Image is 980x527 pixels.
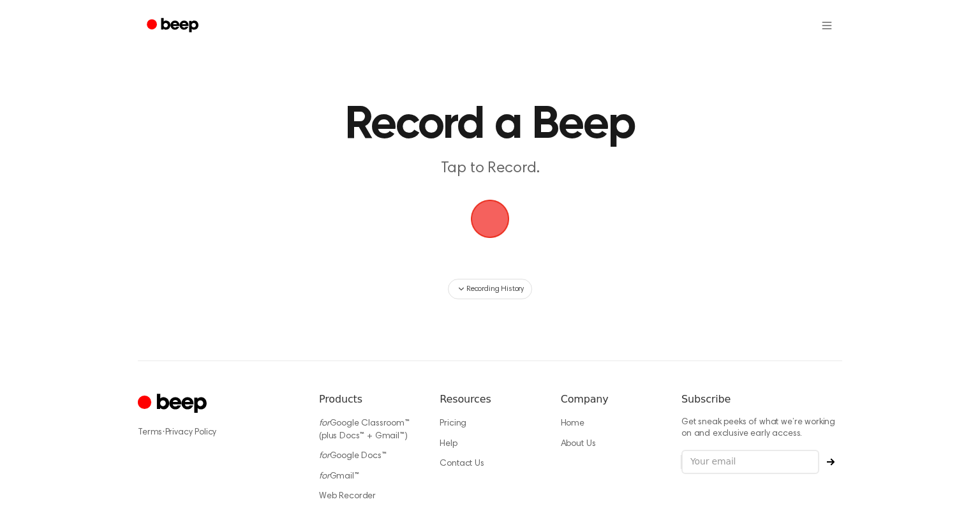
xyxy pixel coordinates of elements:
[440,392,540,407] h6: Resources
[319,472,330,481] i: for
[138,426,299,439] div: ·
[165,428,217,437] a: Privacy Policy
[448,279,532,299] button: Recording History
[319,452,387,461] a: forGoogle Docs™
[819,458,842,466] button: Subscribe
[681,417,842,440] p: Get sneak peeks of what we’re working on and exclusive early access.
[681,392,842,407] h6: Subscribe
[138,428,162,437] a: Terms
[138,392,210,417] a: Cruip
[561,440,596,449] a: About Us
[319,472,359,481] a: forGmail™
[440,419,466,428] a: Pricing
[319,419,410,441] a: forGoogle Classroom™ (plus Docs™ + Gmail™)
[163,102,817,148] h1: Record a Beep
[812,10,842,41] button: Open menu
[319,419,330,428] i: for
[471,200,509,238] img: Beep Logo
[466,283,524,295] span: Recording History
[319,492,376,501] a: Web Recorder
[138,13,210,38] a: Beep
[440,459,484,468] a: Contact Us
[681,450,819,474] input: Your email
[561,419,584,428] a: Home
[561,392,661,407] h6: Company
[319,452,330,461] i: for
[245,158,735,179] p: Tap to Record.
[440,440,457,449] a: Help
[319,392,419,407] h6: Products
